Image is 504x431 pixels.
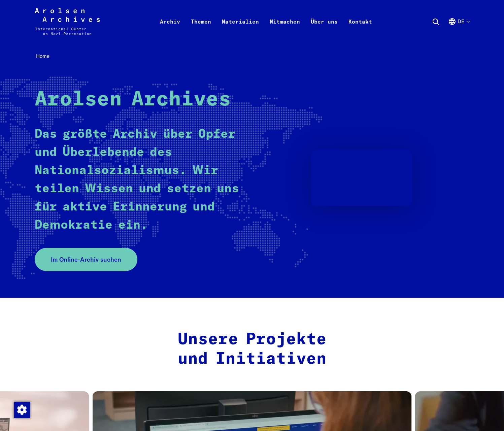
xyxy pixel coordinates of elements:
[51,255,121,264] span: Im Online-Archiv suchen
[186,16,216,43] a: Themen
[35,51,469,62] nav: Breadcrumb
[35,125,240,234] p: Das größte Archiv über Opfer und Überlebende des Nationalsozialismus. Wir teilen Wissen und setze...
[36,53,49,59] span: Home
[14,402,30,418] img: Zustimmung ändern
[448,18,469,42] button: Deutsch, Sprachauswahl
[343,16,377,43] a: Kontakt
[35,248,137,271] a: Im Online-Archiv suchen
[305,16,343,43] a: Über uns
[35,90,231,110] strong: Arolsen Archives
[155,16,186,43] a: Archiv
[216,16,264,43] a: Materialien
[110,330,395,369] h2: Unsere Projekte und Initiativen
[264,16,305,43] a: Mitmachen
[155,8,377,35] nav: Primär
